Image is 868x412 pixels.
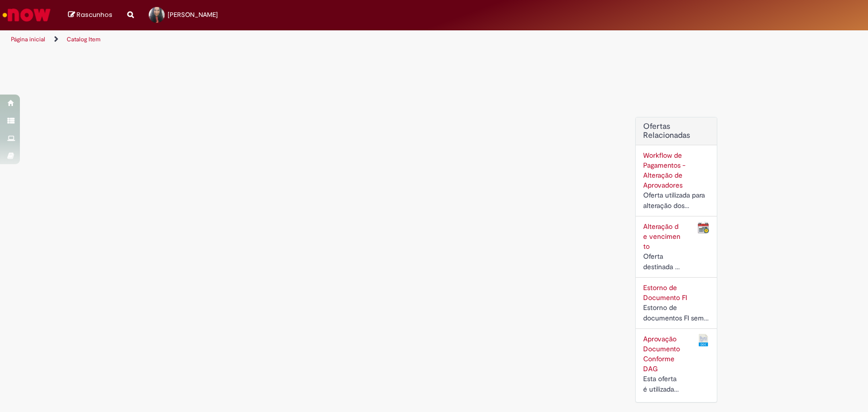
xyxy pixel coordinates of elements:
[77,10,112,19] span: Rascunhos
[7,30,571,49] ul: Trilhas de página
[1,5,52,25] img: ServiceNow
[643,374,682,395] div: Esta oferta é utilizada para o Campo solicitar a aprovação do documento que esta fora da alçada d...
[643,334,680,373] a: Aprovação Documento Conforme DAG
[697,221,709,233] img: Alteração de vencimento
[643,283,687,302] a: Estorno de Documento FI
[643,303,709,323] div: Estorno de documentos FI sem partidas compensadas
[643,190,709,211] div: Oferta utilizada para alteração dos aprovadores cadastrados no workflow de documentos a pagar.
[643,151,685,190] a: Workflow de Pagamentos - Alteração de Aprovadores
[643,122,709,140] h2: Ofertas Relacionadas
[635,117,717,403] div: Ofertas Relacionadas
[68,10,112,20] a: Rascunhos
[643,251,682,272] div: Oferta destinada à alteração de data de pagamento
[67,35,100,43] a: Catalog Item
[168,10,218,19] span: [PERSON_NAME]
[697,334,709,346] img: Aprovação Documento Conforme DAG
[643,222,680,251] a: Alteração de vencimento
[11,35,45,43] a: Página inicial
